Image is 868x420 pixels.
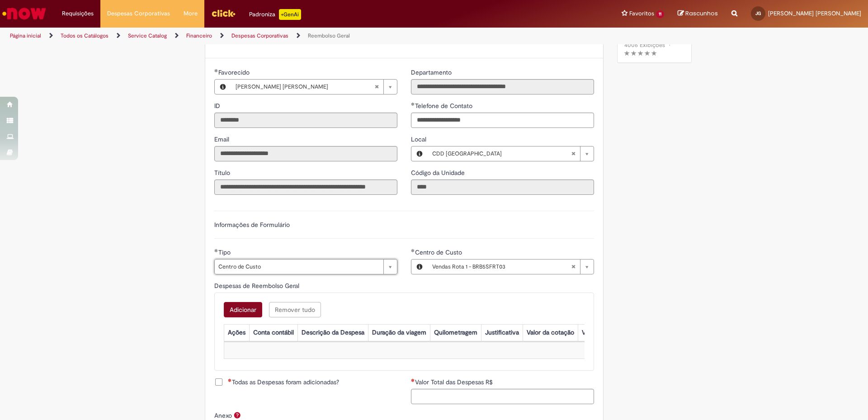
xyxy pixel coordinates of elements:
[10,32,41,39] a: Página inicial
[214,69,218,72] span: Obrigatório Preenchido
[249,324,297,341] th: Conta contábil
[428,146,594,161] a: CDD [GEOGRAPHIC_DATA]Limpar campo Local
[411,168,467,177] label: Somente leitura - Código da Unidade
[411,102,415,106] span: Obrigatório Preenchido
[523,324,578,341] th: Valor da cotação
[215,80,231,94] button: Favorecido, Visualizar este registro Jonathan Nunes Gouvea
[368,324,430,341] th: Duração da viagem
[415,378,495,386] span: Valor Total das Despesas R$
[481,324,523,341] th: Justificativa
[629,9,654,18] span: Favoritos
[678,9,718,18] a: Rascunhos
[755,10,761,16] span: JG
[297,324,368,341] th: Descrição da Despesa
[7,28,572,44] ul: Trilhas de página
[231,80,397,94] a: [PERSON_NAME] [PERSON_NAME]Limpar campo Favorecido
[411,169,467,177] span: Somente leitura - Código da Unidade
[224,302,262,317] button: Add a row for Despesas de Reembolso Geral
[667,39,672,51] span: •
[218,260,379,274] span: Centro de Custo
[128,32,167,39] a: Service Catalog
[411,146,428,161] button: Local, Visualizar este registro CDD Porto Alegre
[411,135,428,143] span: Local
[231,32,288,39] a: Despesas Corporativas
[308,32,350,39] a: Reembolso Geral
[411,378,415,382] span: Necessários
[214,146,397,161] input: Email
[411,113,594,128] input: Telefone de Contato
[214,168,232,177] label: Somente leitura - Título
[411,179,594,195] input: Código da Unidade
[279,9,301,20] p: +GenAi
[236,80,374,94] span: [PERSON_NAME] [PERSON_NAME]
[214,135,231,144] label: Somente leitura - Email
[184,9,198,18] span: More
[415,248,464,256] span: Centro de Custo
[656,10,664,18] span: 11
[370,80,383,94] abbr: Limpar campo Favorecido
[415,102,474,110] span: Telefone de Contato
[61,32,108,39] a: Todos os Catálogos
[566,146,580,161] abbr: Limpar campo Local
[411,389,594,404] input: Valor Total das Despesas R$
[224,324,249,341] th: Ações
[411,68,453,77] label: Somente leitura - Departamento
[232,411,243,419] span: Ajuda para Anexo
[214,135,231,143] span: Somente leitura - Email
[411,79,594,94] input: Departamento
[214,169,232,177] span: Somente leitura - Título
[62,9,94,18] span: Requisições
[428,260,594,274] a: Vendas Rota 1 - BRB5SFRT03Limpar campo Centro de Custo
[214,411,232,420] label: Anexo
[218,68,251,76] span: Necessários - Favorecido
[432,146,571,161] span: CDD [GEOGRAPHIC_DATA]
[186,32,212,39] a: Financeiro
[214,249,218,252] span: Obrigatório Preenchido
[624,41,665,49] span: 4006 Exibições
[249,9,301,20] div: Padroniza
[214,113,397,128] input: ID
[214,221,290,229] label: Informações de Formulário
[411,68,453,76] span: Somente leitura - Departamento
[432,260,571,274] span: Vendas Rota 1 - BRB5SFRT03
[411,249,415,252] span: Obrigatório Preenchido
[214,102,222,110] span: Somente leitura - ID
[228,378,232,382] span: Necessários
[685,9,718,18] span: Rascunhos
[1,5,47,23] img: ServiceNow
[211,6,236,20] img: click_logo_yellow_360x200.png
[218,248,232,256] span: Tipo
[411,260,428,274] button: Centro de Custo, Visualizar este registro Vendas Rota 1 - BRB5SFRT03
[430,324,481,341] th: Quilometragem
[768,9,861,17] span: [PERSON_NAME] [PERSON_NAME]
[228,378,339,387] span: Todas as Despesas foram adicionadas?
[214,101,222,110] label: Somente leitura - ID
[107,9,170,18] span: Despesas Corporativas
[214,282,301,290] span: Despesas de Reembolso Geral
[578,324,626,341] th: Valor por Litro
[214,179,397,195] input: Título
[566,260,580,274] abbr: Limpar campo Centro de Custo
